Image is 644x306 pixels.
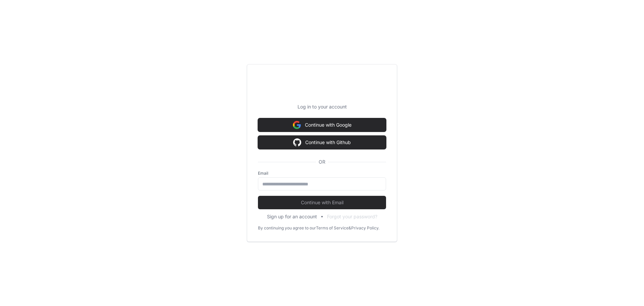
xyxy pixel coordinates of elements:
div: & [348,225,351,231]
button: Continue with Github [258,136,386,149]
span: OR [316,159,328,165]
button: Sign up for an account [267,213,317,220]
button: Forgot your password? [327,213,377,220]
button: Continue with Google [258,118,386,132]
img: Sign in with google [293,136,301,149]
a: Terms of Service [316,225,348,231]
a: Privacy Policy. [351,225,379,231]
p: Log in to your account [258,103,386,110]
label: Email [258,171,386,176]
div: By continuing you agree to our [258,225,316,231]
span: Continue with Email [258,199,386,206]
button: Continue with Email [258,196,386,209]
img: Sign in with google [293,118,301,132]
